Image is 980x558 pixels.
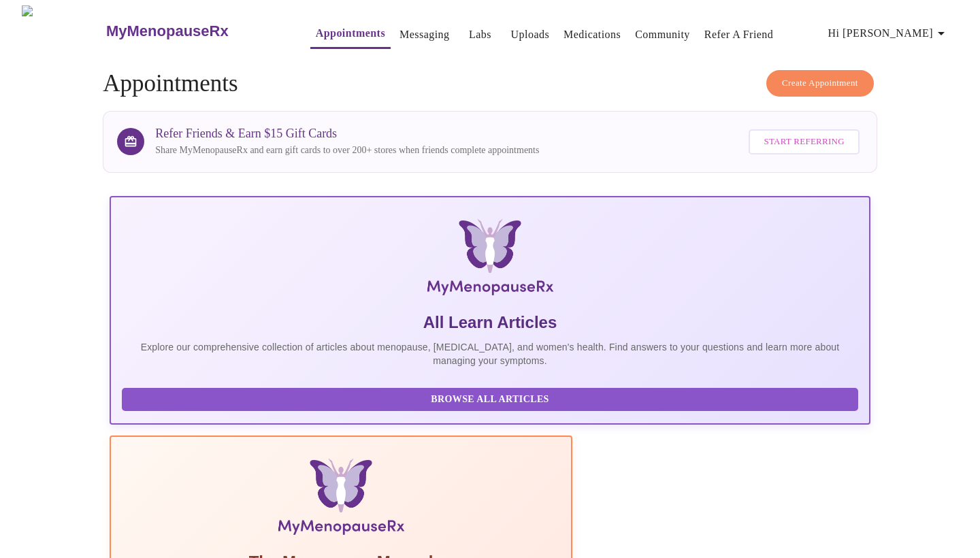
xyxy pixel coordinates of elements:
[155,127,539,141] h3: Refer Friends & Earn $15 Gift Cards
[749,129,859,154] button: Start Referring
[506,21,555,48] button: Uploads
[106,22,229,40] h3: MyMenopauseRx
[764,134,844,150] span: Start Referring
[104,7,282,55] a: MyMenopauseRx
[316,24,385,43] a: Appointments
[103,70,877,97] h4: Appointments
[635,25,690,44] a: Community
[310,20,391,49] button: Appointments
[766,70,874,97] button: Create Appointment
[122,312,858,333] h5: All Learn Articles
[704,25,774,44] a: Refer a Friend
[22,5,104,56] img: MyMenopauseRx Logo
[828,24,949,43] span: Hi [PERSON_NAME]
[155,144,539,157] p: Share MyMenopauseRx and earn gift cards to over 200+ stores when friends complete appointments
[630,21,696,48] button: Community
[469,25,491,44] a: Labs
[459,21,502,48] button: Labs
[563,25,621,44] a: Medications
[782,76,858,91] span: Create Appointment
[823,20,955,47] button: Hi [PERSON_NAME]
[399,25,449,44] a: Messaging
[122,388,858,412] button: Browse All Articles
[745,122,862,161] a: Start Referring
[191,459,490,540] img: Menopause Manual
[236,219,744,301] img: MyMenopauseRx Logo
[699,21,779,48] button: Refer a Friend
[394,21,455,48] button: Messaging
[511,25,550,44] a: Uploads
[135,391,845,408] span: Browse All Articles
[122,393,862,404] a: Browse All Articles
[122,340,858,367] p: Explore our comprehensive collection of articles about menopause, [MEDICAL_DATA], and women's hea...
[558,21,626,48] button: Medications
